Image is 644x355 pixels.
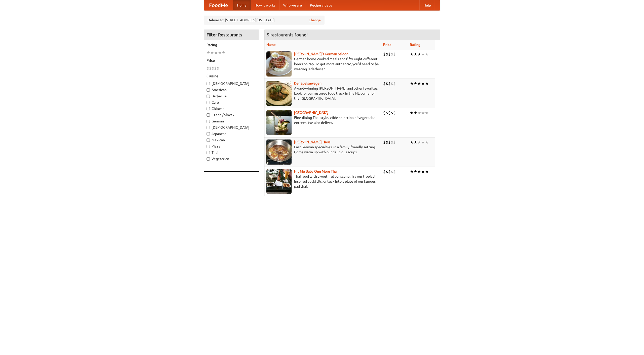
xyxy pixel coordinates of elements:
a: Recipe videos [306,0,336,10]
li: ★ [421,51,425,57]
li: ★ [425,110,429,116]
li: ★ [421,139,425,145]
input: [DEMOGRAPHIC_DATA] [207,82,210,85]
li: $ [393,139,396,145]
li: $ [383,51,386,57]
li: ★ [218,50,222,55]
li: $ [386,169,388,174]
input: Pizza [207,145,210,148]
li: $ [383,169,386,174]
a: Home [233,0,251,10]
li: $ [386,139,388,145]
h5: Price [207,58,256,63]
li: $ [383,110,386,116]
input: Mexican [207,138,210,142]
label: Pizza [207,144,256,149]
li: $ [217,65,219,71]
label: Japanese [207,131,256,136]
label: [DEMOGRAPHIC_DATA] [207,125,256,130]
li: ★ [425,51,429,57]
li: $ [391,139,393,145]
label: Chinese [207,106,256,111]
li: ★ [417,139,421,145]
label: [DEMOGRAPHIC_DATA] [207,81,256,86]
h5: Cuisine [207,74,256,79]
li: $ [383,139,386,145]
li: ★ [410,51,414,57]
li: ★ [414,81,417,86]
li: $ [391,169,393,174]
label: Thai [207,150,256,155]
li: ★ [210,50,214,55]
b: [GEOGRAPHIC_DATA] [294,111,329,115]
input: German [207,120,210,123]
img: satay.jpg [266,110,292,135]
li: $ [388,51,391,57]
li: $ [209,65,212,71]
li: ★ [414,169,417,174]
li: ★ [417,81,421,86]
li: ★ [425,169,429,174]
img: babythai.jpg [266,169,292,194]
a: [PERSON_NAME]'s German Saloon [294,52,348,56]
li: ★ [421,110,425,116]
li: ★ [222,50,225,55]
li: $ [388,139,391,145]
li: $ [214,65,217,71]
ng-pluralize: 5 restaurants found! [267,32,308,37]
p: East German specialties, in a family-friendly setting. Come warm up with our delicious soups. [266,145,379,155]
li: $ [388,169,391,174]
label: Vegetarian [207,156,256,161]
input: [DEMOGRAPHIC_DATA] [207,126,210,129]
li: $ [391,81,393,86]
input: Vegetarian [207,157,210,161]
li: ★ [410,81,414,86]
a: Help [419,0,435,10]
h5: Rating [207,42,256,47]
li: $ [391,51,393,57]
li: $ [393,51,396,57]
li: ★ [414,110,417,116]
p: Thai food with a youthful bar scene. Try our tropical inspired cocktails, or tuck into a plate of... [266,174,379,189]
li: $ [393,169,396,174]
a: Rating [410,43,420,47]
li: ★ [214,50,218,55]
label: German [207,119,256,124]
li: $ [383,81,386,86]
a: Change [309,18,321,23]
li: $ [386,51,388,57]
a: Who we are [279,0,306,10]
input: Japanese [207,132,210,135]
label: American [207,87,256,92]
li: ★ [421,169,425,174]
li: $ [207,65,209,71]
input: Czech / Slovak [207,113,210,117]
li: ★ [425,139,429,145]
b: [PERSON_NAME] Haus [294,140,330,144]
label: Czech / Slovak [207,112,256,117]
li: $ [393,81,396,86]
p: German home-cooked meals and fifty-eight different beers on tap. To get more authentic, you'd nee... [266,56,379,72]
li: $ [386,110,388,116]
label: Cafe [207,100,256,105]
a: Price [383,43,391,47]
input: Chinese [207,107,210,110]
li: ★ [421,81,425,86]
li: $ [388,81,391,86]
h4: Filter Restaurants [204,30,259,40]
input: Thai [207,151,210,154]
li: ★ [410,169,414,174]
input: Cafe [207,101,210,104]
label: Mexican [207,137,256,143]
li: ★ [417,110,421,116]
a: Der Speisewagen [294,81,321,85]
li: $ [386,81,388,86]
li: $ [212,65,214,71]
li: ★ [414,139,417,145]
li: ★ [410,110,414,116]
img: kohlhaus.jpg [266,139,292,165]
img: esthers.jpg [266,51,292,77]
li: $ [393,110,396,116]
